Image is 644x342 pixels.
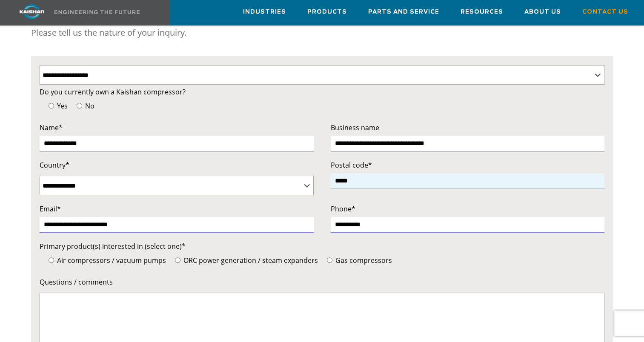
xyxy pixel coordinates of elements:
label: Name* [40,122,314,134]
label: Country* [40,159,314,171]
label: Email* [40,203,314,215]
span: Air compressors / vacuum pumps [55,256,166,265]
label: Primary product(s) interested in (select one)* [40,240,605,252]
a: About Us [524,0,561,23]
input: Yes [49,103,54,108]
a: Industries [243,0,286,23]
span: About Us [524,7,561,17]
a: Contact Us [582,0,628,23]
span: Contact Us [582,7,628,17]
a: Resources [461,0,503,23]
input: Air compressors / vacuum pumps [49,257,54,263]
input: Gas compressors [327,257,332,263]
span: ORC power generation / steam expanders [182,256,318,265]
span: Resources [461,7,503,17]
input: ORC power generation / steam expanders [175,257,180,263]
label: Phone* [331,203,605,215]
span: Products [307,7,347,17]
label: Questions / comments [40,276,605,288]
span: Gas compressors [334,256,392,265]
img: Engineering the future [54,10,140,14]
span: No [83,101,94,111]
span: Yes [55,101,68,111]
label: Business name [331,122,605,134]
span: Parts and Service [368,7,439,17]
a: Parts and Service [368,0,439,23]
a: Products [307,0,347,23]
span: Industries [243,7,286,17]
label: Postal code* [331,159,605,171]
input: No [77,103,82,108]
label: Do you currently own a Kaishan compressor? [40,86,605,98]
p: Please tell us the nature of your inquiry. [31,24,613,41]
